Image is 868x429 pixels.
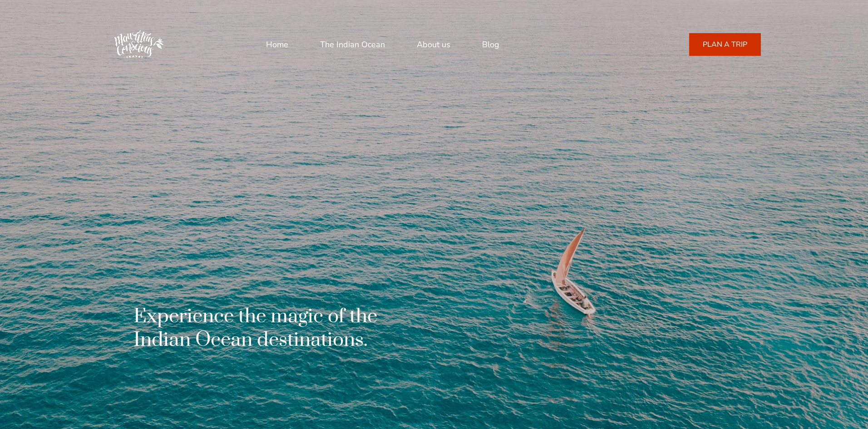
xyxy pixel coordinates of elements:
a: Blog [482,34,499,55]
a: Home [266,34,288,55]
a: The Indian Ocean [320,34,385,55]
h1: Experience the magic of the Indian Ocean destinations. [133,305,408,352]
a: About us [417,34,450,55]
a: PLAN A TRIP [689,33,761,56]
